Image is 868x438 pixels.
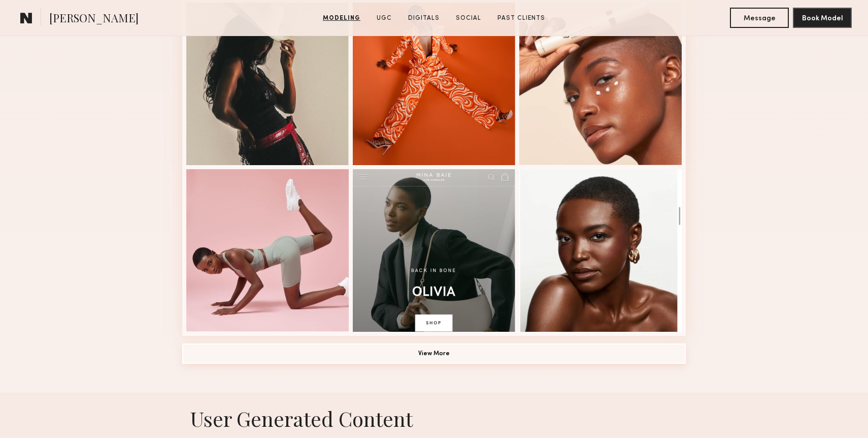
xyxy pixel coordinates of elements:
[319,14,364,23] a: Modeling
[373,14,396,23] a: UGC
[182,343,686,364] button: View More
[793,8,852,28] button: Book Model
[493,14,549,23] a: Past Clients
[404,14,444,23] a: Digitals
[174,405,694,432] h1: User Generated Content
[452,14,485,23] a: Social
[49,10,139,28] span: [PERSON_NAME]
[793,13,852,22] a: Book Model
[730,8,789,28] button: Message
